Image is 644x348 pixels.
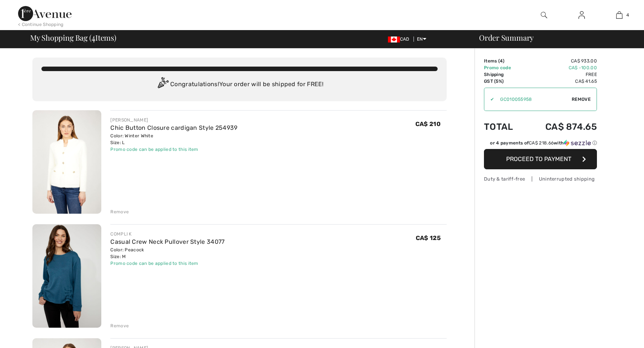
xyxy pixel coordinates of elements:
[110,132,237,146] div: Color: Winter White Size: L
[32,110,101,214] img: Chic Button Closure cardigan Style 254939
[417,36,426,42] span: EN
[110,322,129,329] div: Remove
[388,36,400,43] img: Canadian Dollar
[616,11,623,20] img: My Bag
[564,140,591,146] img: Sezzle
[110,208,129,215] div: Remove
[155,77,170,92] img: Congratulation2.svg
[110,238,224,245] a: Casual Crew Neck Pullover Style 34077
[92,32,95,42] span: 4
[578,11,585,20] img: My Info
[110,146,237,153] div: Promo code can be applied to this item
[110,124,237,131] a: Chic Button Closure cardigan Style 254939
[18,21,64,28] div: < Continue Shopping
[601,11,638,20] a: 4
[484,175,597,182] div: Duty & tariff-free | Uninterrupted shipping
[572,96,591,103] span: Remove
[18,6,72,21] img: 1ère Avenue
[415,120,441,128] span: CA$ 210
[470,34,639,41] div: Order Summary
[30,34,116,41] span: My Shopping Bag ( Items)
[490,140,597,146] div: or 4 payments of with
[525,64,597,71] td: CA$ -100.00
[41,77,438,92] div: Congratulations! Your order will be shipped for FREE!
[525,78,597,85] td: CA$ 41.65
[525,71,597,78] td: Free
[416,234,441,242] span: CA$ 125
[110,231,224,237] div: COMPLI K
[484,64,525,71] td: Promo code
[484,140,597,149] div: or 4 payments ofCA$ 218.66withSezzle Click to learn more about Sezzle
[484,58,525,64] td: Items ( )
[494,88,572,111] input: Promo code
[626,12,629,18] span: 4
[484,96,494,103] div: ✔
[484,149,597,169] button: Proceed to Payment
[484,78,525,85] td: GST (5%)
[32,224,101,328] img: Casual Crew Neck Pullover Style 34077
[572,11,591,20] a: Sign In
[110,246,224,260] div: Color: Peacock Size: M
[525,114,597,140] td: CA$ 874.65
[541,11,547,20] img: search the website
[484,71,525,78] td: Shipping
[110,260,224,267] div: Promo code can be applied to this item
[110,117,237,123] div: [PERSON_NAME]
[484,114,525,140] td: Total
[500,58,503,64] span: 4
[388,36,412,42] span: CAD
[529,140,554,146] span: CA$ 218.66
[506,155,571,163] span: Proceed to Payment
[525,58,597,64] td: CA$ 933.00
